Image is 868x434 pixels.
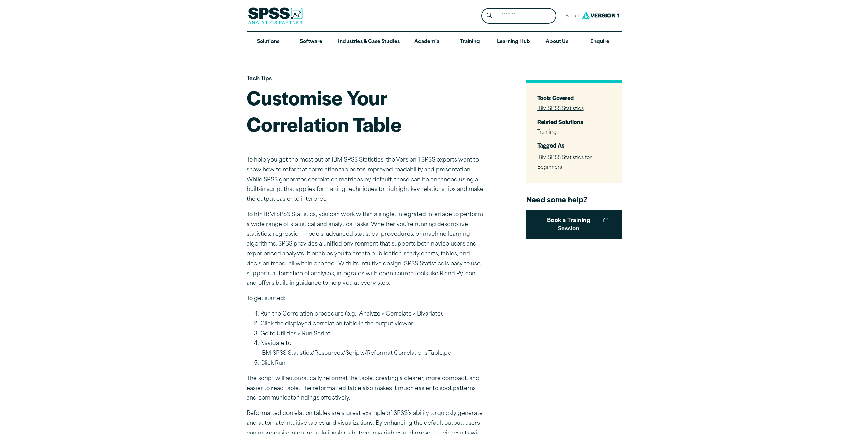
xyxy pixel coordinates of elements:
[260,319,485,329] li: Click the displayed correlation table in the output viewer.
[333,32,405,52] a: Industries & Case Studies
[537,94,611,102] h3: Tools Covered
[248,7,303,24] img: SPSS Analytics Partner
[535,32,578,52] a: About Us
[290,32,333,52] a: Software
[483,10,496,22] button: Search magnifying glass icon
[537,141,611,149] h3: Tagged As
[537,130,557,135] a: Training
[260,329,485,339] li: Go to Utilities > Run Script.
[578,32,621,52] a: Enquire
[562,11,580,21] span: Part of
[247,74,485,84] p: Tech Tips
[260,359,485,368] li: Click Run.
[487,13,492,18] svg: Search magnifying glass icon
[537,118,611,126] h3: Related Solutions
[247,155,485,205] p: To help you get the most out of IBM SPSS Statistics, the Version 1 SPSS experts want to show how ...
[247,374,485,403] p: The script will automatically reformat the table, creating a clearer, more compact, and easier to...
[247,32,622,52] nav: Desktop version of site main menu
[537,155,592,170] span: IBM SPSS Statistics for Beginners
[526,194,622,205] h4: Need some help?
[526,210,622,239] a: Book a Training Session
[448,32,491,52] a: Training
[260,339,485,359] li: Navigate to: IBM SPSS Statistics/Resources/Scripts/Reformat Correlations Table.py
[580,9,621,22] img: Version1 Logo
[247,84,485,137] h1: Customise Your Correlation Table
[260,309,485,319] li: Run the Correlation procedure (e.g., Analyze > Correlate > Bivariate).
[405,32,448,52] a: Academia
[491,32,535,52] a: Learning Hub
[247,210,485,289] p: To hIn IBM SPSS Statistics, you can work within a single, integrated interface to perform a wide ...
[481,8,556,24] form: Site Header Search Form
[247,32,290,52] a: Solutions
[537,106,584,111] a: IBM SPSS Statistics
[247,294,485,304] p: To get started:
